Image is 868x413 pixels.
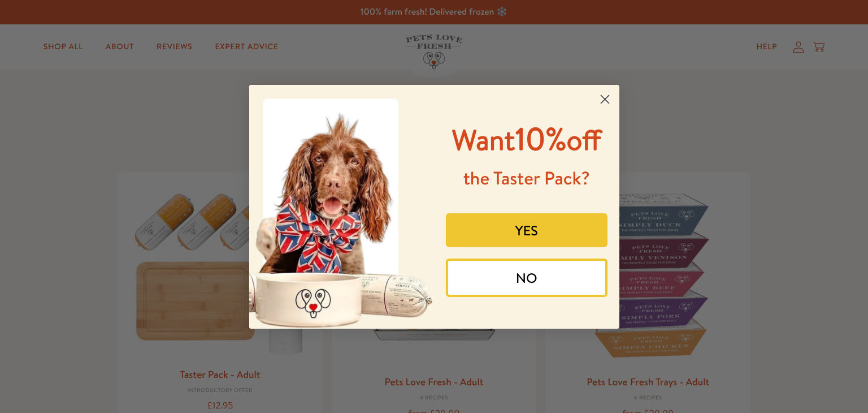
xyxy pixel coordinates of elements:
span: the Taster Pack? [463,166,590,191]
span: off [566,121,601,160]
button: YES [446,213,607,247]
button: NO [446,259,607,297]
button: Close dialog [595,89,615,109]
span: 10% [452,117,602,160]
span: Want [452,121,515,160]
img: 8afefe80-1ef6-417a-b86b-9520c2248d41.jpeg [249,85,435,329]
